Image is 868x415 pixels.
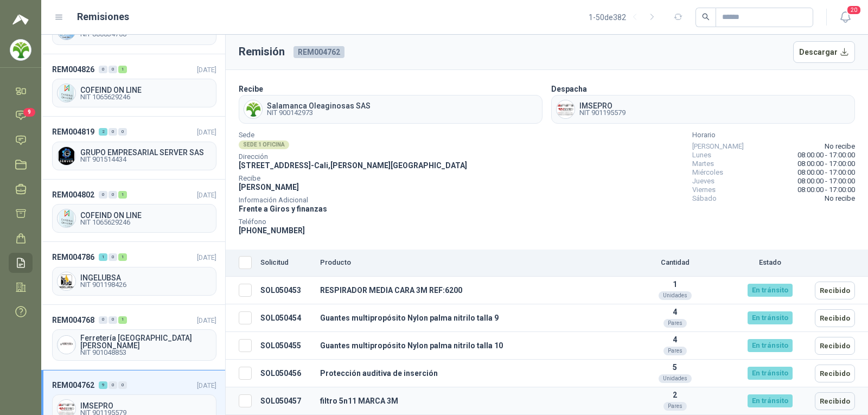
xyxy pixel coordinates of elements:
[692,132,855,138] span: Horario
[244,100,262,118] img: Company Logo
[835,8,855,27] button: 20
[99,316,107,324] div: 0
[256,277,316,304] td: SOL050453
[846,5,861,15] span: 20
[239,205,327,213] span: Frente a Giros y finanzas
[659,291,692,300] div: Unidades
[52,379,94,391] span: REM004762
[197,128,216,136] span: [DATE]
[256,332,316,360] td: SOL050455
[108,191,117,199] div: 0
[316,332,621,360] td: Guantes multipropósito Nylon palma nitrilo talla 10
[52,189,94,201] span: REM004802
[625,308,725,316] p: 4
[316,387,621,415] td: filtro 5n11 MARCA 3M
[239,154,467,159] span: Dirección
[663,347,687,355] div: Pares
[316,360,621,387] td: Protección auditiva de inserción
[197,253,216,261] span: [DATE]
[316,277,621,304] td: RESPIRADOR MEDIA CARA 3M REF:6200
[118,191,127,199] div: 1
[621,250,729,277] th: Cantidad
[692,194,717,203] span: Sábado
[815,392,855,410] button: Recibido
[58,147,75,165] img: Company Logo
[702,13,710,21] span: search
[80,31,212,37] span: NIT 800034768
[267,102,371,110] span: Salamanca Oleaginosas SAS
[80,349,212,356] span: NIT 901048853
[797,186,855,194] span: 08:00:00 - 17:00:00
[80,402,212,410] span: IMSEPRO
[77,9,129,24] h1: Remisiones
[118,66,127,73] div: 1
[52,126,94,138] span: REM004819
[551,85,587,93] b: Despacha
[108,66,117,73] div: 0
[557,100,575,118] img: Company Logo
[23,108,35,117] span: 9
[797,151,855,159] span: 08:00:00 - 17:00:00
[748,394,793,407] div: En tránsito
[663,402,687,411] div: Pares
[80,274,212,282] span: INGELUBSA
[239,226,305,235] span: [PHONE_NUMBER]
[579,110,626,116] span: NIT 901195579
[58,84,75,102] img: Company Logo
[659,374,692,383] div: Unidades
[197,66,216,74] span: [DATE]
[9,105,33,125] a: 9
[815,309,855,327] button: Recibido
[52,63,94,75] span: REM004826
[256,360,316,387] td: SOL050456
[108,316,117,324] div: 0
[692,177,714,186] span: Jueves
[80,94,212,100] span: NIT 1065629246
[729,250,810,277] th: Estado
[41,180,225,242] a: REM004802001[DATE] Company LogoCOFEIND ON LINENIT 1065629246
[256,304,316,332] td: SOL050454
[797,168,855,177] span: 08:00:00 - 17:00:00
[226,250,256,277] th: Seleccionar/deseleccionar
[692,186,716,194] span: Viernes
[41,117,225,179] a: REM004819200[DATE] Company LogoGRUPO EMPRESARIAL SERVER SASNIT 901514434
[729,332,810,360] td: En tránsito
[579,102,626,110] span: IMSEPRO
[825,142,855,151] span: No recibe
[729,304,810,332] td: En tránsito
[41,242,225,304] a: REM004786101[DATE] Company LogoINGELUBSANIT 901198426
[663,319,687,328] div: Pares
[692,151,711,159] span: Lunes
[239,132,467,138] span: Sede
[293,46,344,58] span: REM004762
[692,142,744,151] span: [PERSON_NAME]
[625,391,725,399] p: 2
[729,360,810,387] td: En tránsito
[80,212,212,219] span: COFEIND ON LINE
[692,168,723,177] span: Miércoles
[12,13,29,26] img: Logo peakr
[197,381,216,390] span: [DATE]
[108,253,117,261] div: 0
[197,191,216,199] span: [DATE]
[815,365,855,382] button: Recibido
[815,282,855,299] button: Recibido
[10,40,31,60] img: Company Logo
[239,43,285,60] h3: Remisión
[80,149,212,156] span: GRUPO EMPRESARIAL SERVER SAS
[239,141,289,149] div: SEDE 1 OFICINA
[239,85,263,93] b: Recibe
[99,191,107,199] div: 0
[99,253,107,261] div: 1
[625,363,725,372] p: 5
[99,128,107,136] div: 2
[692,159,714,168] span: Martes
[239,176,467,181] span: Recibe
[256,387,316,415] td: SOL050457
[825,194,855,203] span: No recibe
[118,316,127,324] div: 1
[256,250,316,277] th: Solicitud
[80,86,212,94] span: COFEIND ON LINE
[80,219,212,226] span: NIT 1065629246
[797,159,855,168] span: 08:00:00 - 17:00:00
